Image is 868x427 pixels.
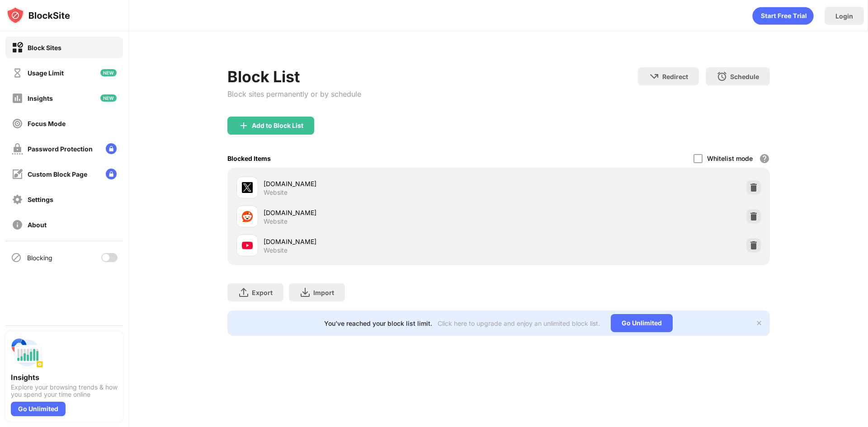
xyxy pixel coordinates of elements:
img: new-icon.svg [100,69,117,76]
img: password-protection-off.svg [12,143,23,155]
div: Usage Limit [28,69,64,77]
div: Password Protection [28,145,93,153]
div: Custom Block Page [28,170,87,178]
img: new-icon.svg [100,94,117,102]
div: Block List [227,67,361,86]
img: settings-off.svg [12,194,23,205]
div: Click here to upgrade and enjoy an unlimited block list. [438,319,600,327]
div: Whitelist mode [707,155,753,162]
div: Website [264,217,288,225]
div: animation [752,7,814,25]
img: lock-menu.svg [106,143,117,154]
div: Block sites permanently or by schedule [227,89,361,99]
div: Insights [11,373,118,382]
div: Export [252,289,273,296]
div: Add to Block List [252,122,303,129]
div: [DOMAIN_NAME] [264,237,499,246]
div: Focus Mode [28,120,66,127]
img: about-off.svg [12,219,23,230]
div: Blocking [27,254,52,262]
div: Go Unlimited [611,314,673,332]
div: Blocked Items [227,155,271,162]
div: Import [313,289,334,296]
img: focus-off.svg [12,118,23,129]
div: Go Unlimited [11,402,66,416]
div: [DOMAIN_NAME] [264,208,499,217]
img: favicons [242,182,253,193]
div: Website [264,246,288,254]
div: About [28,221,47,229]
img: x-button.svg [755,319,763,327]
div: Schedule [730,73,759,80]
img: push-insights.svg [11,337,43,369]
div: Login [835,12,853,20]
div: Redirect [662,73,688,80]
div: Website [264,188,288,197]
img: block-on.svg [12,42,23,53]
div: [DOMAIN_NAME] [264,179,499,188]
img: insights-off.svg [12,93,23,104]
div: Insights [28,94,53,102]
img: favicons [242,240,253,251]
img: time-usage-off.svg [12,67,23,79]
img: blocking-icon.svg [11,252,22,263]
div: You’ve reached your block list limit. [324,319,432,327]
img: favicons [242,211,253,222]
img: logo-blocksite.svg [6,6,70,24]
div: Explore your browsing trends & how you spend your time online [11,384,118,398]
img: lock-menu.svg [106,169,117,179]
div: Block Sites [28,44,61,52]
div: Settings [28,196,53,203]
img: customize-block-page-off.svg [12,169,23,180]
